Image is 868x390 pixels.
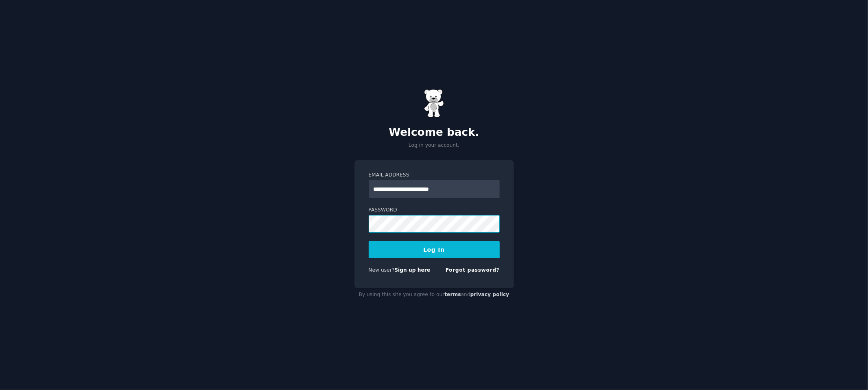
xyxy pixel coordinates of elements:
a: Forgot password? [446,267,500,273]
a: terms [444,292,461,297]
h2: Welcome back. [354,126,514,139]
label: Email Address [369,172,500,179]
a: privacy policy [470,292,509,297]
label: Password [369,207,500,214]
a: Sign up here [394,267,430,273]
button: Log In [369,241,500,258]
div: By using this site you agree to our and [354,288,514,301]
img: Gummy Bear [424,89,444,118]
span: New user? [369,267,395,273]
p: Log in your account. [354,142,514,149]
